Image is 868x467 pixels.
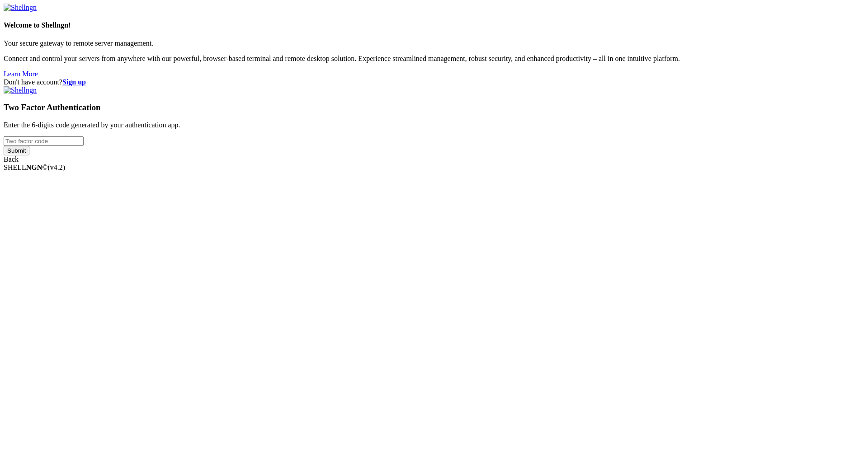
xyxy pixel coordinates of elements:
[62,78,86,86] a: Sign up
[4,136,84,146] input: Two factor code
[4,155,19,163] a: Back
[4,121,864,129] p: Enter the 6-digits code generated by your authentication app.
[4,103,864,112] h3: Two Factor Authentication
[4,55,864,63] p: Connect and control your servers from anywhere with our powerful, browser-based terminal and remo...
[26,163,42,171] b: NGN
[4,39,864,47] p: Your secure gateway to remote server management.
[4,163,65,171] span: SHELL ©
[4,70,38,78] a: Learn More
[4,21,864,29] h4: Welcome to Shellngn!
[4,78,864,86] div: Don't have account?
[48,163,66,171] span: 4.2.0
[4,86,37,94] img: Shellngn
[4,4,37,12] img: Shellngn
[4,146,29,155] input: Submit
